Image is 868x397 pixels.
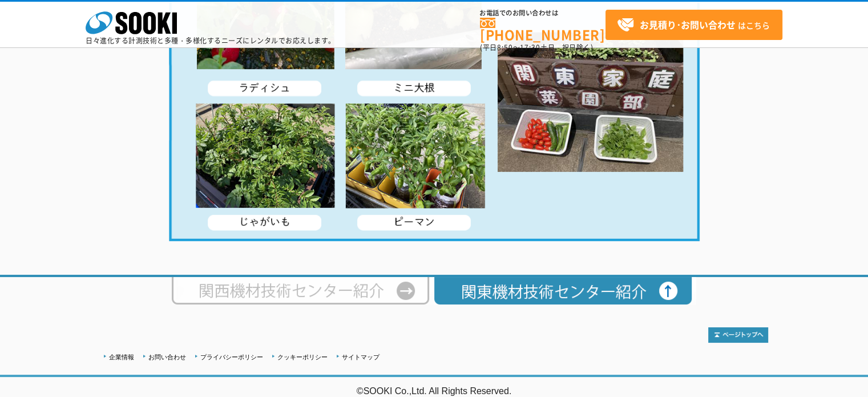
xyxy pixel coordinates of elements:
a: サイトマップ [342,354,380,360]
a: お問い合わせ [148,354,186,360]
img: 関東機材技術センター紹介 [434,277,696,304]
p: 日々進化する計測技術と多種・多様化するニーズにレンタルでお応えします。 [86,37,336,44]
a: 企業情報 [109,354,134,360]
a: 西日本テクニカルセンター紹介 [172,294,434,302]
a: お見積り･お問い合わせはこちら [605,10,782,40]
a: [PHONE_NUMBER] [480,18,605,41]
span: (平日 ～ 土日、祝日除く) [480,42,593,53]
a: 関東機材技術センター紹介 [434,294,696,302]
span: 8:50 [497,42,513,53]
img: トップページへ [708,327,768,343]
img: 西日本テクニカルセンター紹介 [172,277,434,304]
span: 17:30 [520,42,540,53]
a: プライバシーポリシー [200,354,263,360]
strong: お見積り･お問い合わせ [640,18,736,31]
span: お電話でのお問い合わせは [480,10,605,17]
a: クッキーポリシー [277,354,328,360]
span: はこちら [617,17,770,34]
